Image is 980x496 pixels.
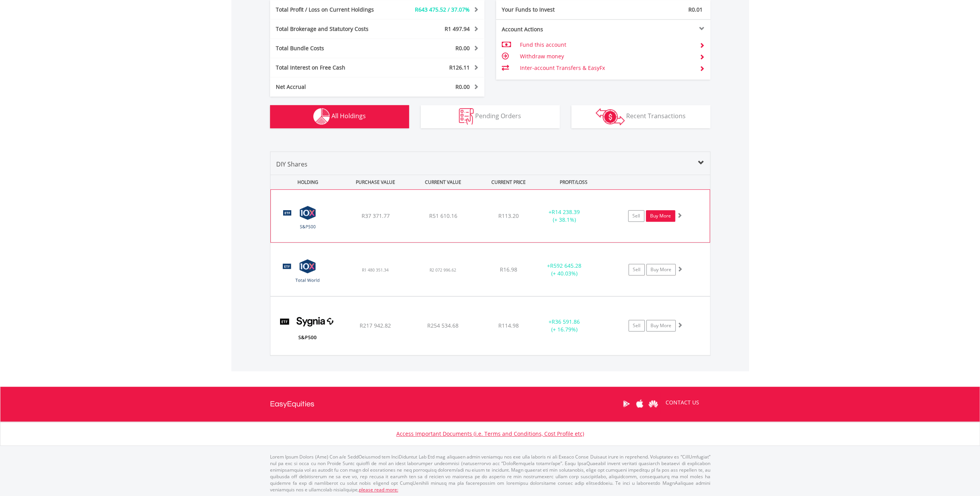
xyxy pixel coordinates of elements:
span: DIY Shares [276,160,307,168]
span: R37 371.77 [361,212,389,219]
span: R0.00 [455,44,470,52]
button: Pending Orders [421,105,560,128]
span: R0.00 [455,83,470,90]
a: Access Important Documents (i.e. Terms and Conditions, Cost Profile etc) [396,430,584,437]
img: EQU.ZA.CSP500.png [275,199,341,240]
div: + (+ 16.79%) [535,318,594,333]
a: Sell [628,264,645,275]
div: + (+ 38.1%) [535,208,593,224]
p: Lorem Ipsum Dolors (Ame) Con a/e SeddOeiusmod tem InciDiduntut Lab Etd mag aliquaen admin veniamq... [270,454,710,493]
img: transactions-zar-wht.png [596,108,625,125]
img: holdings-wht.png [313,108,330,125]
div: Account Actions [496,25,603,33]
div: HOLDING [271,175,341,189]
div: CURRENT PRICE [477,175,539,189]
span: R114.98 [498,322,519,329]
span: All Holdings [331,112,366,120]
div: Total Interest on Free Cash [270,64,395,71]
span: R0.01 [688,6,703,13]
div: Total Bundle Costs [270,44,395,52]
span: R16.98 [500,266,517,273]
a: Sell [628,210,644,222]
span: R113.20 [498,212,519,219]
img: EQU.ZA.SYG500.png [274,306,341,353]
div: + (+ 40.03%) [535,262,594,277]
span: R51 610.16 [429,212,457,219]
a: Huawei [647,392,660,416]
span: R643 475.52 / 37.07% [415,6,470,13]
td: Inter-account Transfers & EasyFx [520,62,693,74]
td: Withdraw money [520,51,693,62]
button: All Holdings [270,105,409,128]
img: EQU.ZA.GLOBAL.png [274,253,341,294]
a: Google Play [620,392,633,416]
img: pending_instructions-wht.png [459,108,474,125]
span: Pending Orders [475,112,521,120]
a: EasyEquities [270,387,314,421]
span: R592 645.28 [550,262,581,269]
a: please read more: [359,486,398,493]
div: PROFIT/LOSS [541,175,607,189]
span: R217 942.82 [360,322,391,329]
div: PURCHASE VALUE [343,175,409,189]
a: Sell [628,320,645,331]
div: CURRENT VALUE [410,175,476,189]
div: Total Brokerage and Statutory Costs [270,25,395,33]
button: Recent Transactions [571,105,710,128]
span: R14 238.39 [552,208,580,216]
a: CONTACT US [660,392,705,413]
a: Buy More [646,210,675,222]
span: R126.11 [449,64,470,71]
span: R1 497.94 [445,25,470,32]
td: Fund this account [520,39,693,51]
span: R254 534.68 [427,322,459,329]
a: Buy More [646,264,676,275]
span: Recent Transactions [626,112,686,120]
div: Total Profit / Loss on Current Holdings [270,6,395,14]
a: Buy More [646,320,676,331]
span: R36 591.86 [552,318,580,325]
div: Your Funds to Invest [496,6,603,14]
span: R2 072 996.62 [430,267,456,273]
a: Apple [633,392,647,416]
span: R1 480 351.34 [362,267,389,273]
div: Net Accrual [270,83,395,91]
